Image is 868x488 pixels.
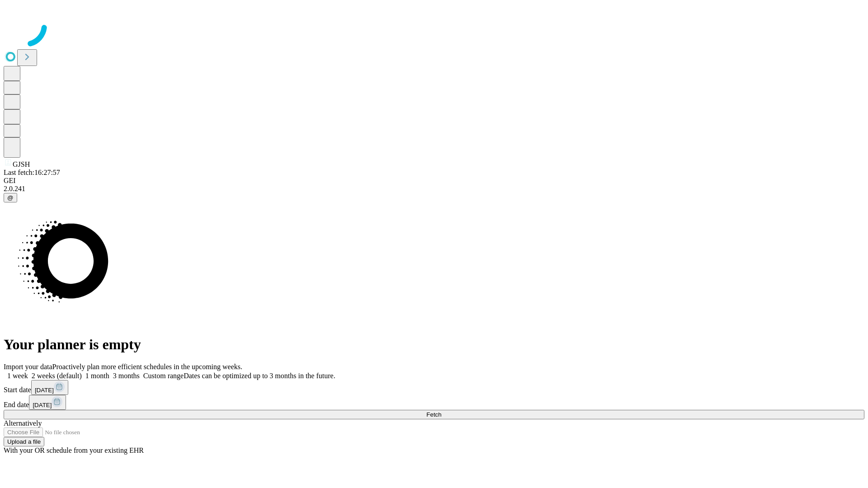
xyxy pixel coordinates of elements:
[426,411,441,418] span: Fetch
[7,372,28,380] span: 1 week
[4,177,864,185] div: GEI
[113,372,140,380] span: 3 months
[4,437,44,446] button: Upload a file
[35,387,54,394] span: [DATE]
[29,395,66,410] button: [DATE]
[4,336,864,353] h1: Your planner is empty
[184,372,335,380] span: Dates can be optimized up to 3 months in the future.
[4,363,52,371] span: Import your data
[4,419,42,427] span: Alternatively
[32,372,82,380] span: 2 weeks (default)
[4,395,864,410] div: End date
[13,160,30,168] span: GJSH
[4,185,864,193] div: 2.0.241
[4,410,864,419] button: Fetch
[52,363,242,371] span: Proactively plan more efficient schedules in the upcoming weeks.
[4,193,17,202] button: @
[4,380,864,395] div: Start date
[33,402,52,408] span: [DATE]
[85,372,109,380] span: 1 month
[31,380,68,395] button: [DATE]
[4,169,60,176] span: Last fetch: 16:27:57
[7,194,14,201] span: @
[143,372,184,380] span: Custom range
[4,446,144,454] span: With your OR schedule from your existing EHR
